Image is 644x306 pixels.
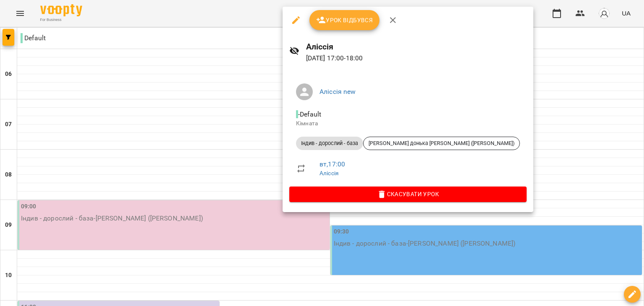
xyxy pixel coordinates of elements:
span: - Default [296,110,323,118]
span: [PERSON_NAME] донька [PERSON_NAME] ([PERSON_NAME]) [364,140,519,147]
span: Урок відбувся [316,15,373,25]
span: Скасувати Урок [296,189,520,199]
a: Аліссія [319,170,339,176]
a: вт , 17:00 [319,160,345,168]
div: [PERSON_NAME] донька [PERSON_NAME] ([PERSON_NAME]) [363,137,520,150]
p: [DATE] 17:00 - 18:00 [306,53,527,63]
button: Скасувати Урок [289,187,527,202]
span: Індив - дорослий - база [296,140,363,147]
h6: Аліссія [306,40,527,53]
p: Кімната [296,119,520,128]
a: Аліссія new [319,88,356,96]
button: Урок відбувся [309,10,380,30]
